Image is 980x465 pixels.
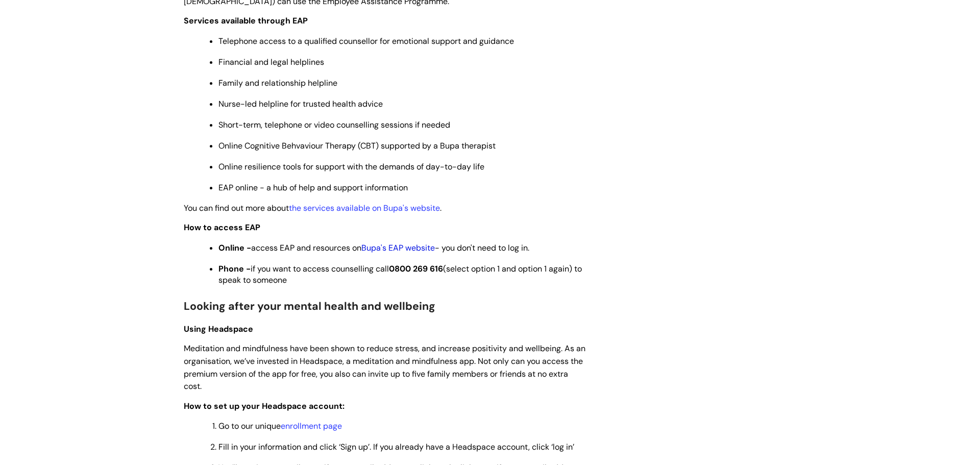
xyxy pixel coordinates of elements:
span: Financial and legal helplines [218,57,324,67]
strong: Online - [218,242,251,253]
span: Nurse-led helpline for trusted health advice [218,99,383,109]
strong: 0800 269 616 [389,263,443,274]
span: Short-term, telephone or video counselling sessions if needed [218,119,450,130]
span: if you want to access counselling call (select option 1 and option 1 again) to speak to someone [218,263,582,285]
span: Online Cognitive Behvaviour Therapy (CBT) supported by a Bupa therapist [218,140,496,151]
span: access EAP and resources on - you don't need to log in. [218,242,529,253]
strong: Phone - [218,263,251,274]
span: EAP online - a hub of help and support information [218,182,408,193]
span: Online resilience tools for support with the demands of day-to-day life [218,161,484,172]
span: Fill in your information and click ‘Sign up’. If you already have a Headspace account, click ‘log... [218,442,574,452]
a: the services available on Bupa's website [289,203,440,213]
span: How to set up your Headspace account: [184,401,345,411]
span: Meditation and mindfulness have been shown to reduce stress, and increase positivity and wellbein... [184,343,585,391]
span: Telephone access to a qualified counsellor for emotional support and guidance [218,36,514,46]
a: Bupa's EAP website [361,242,435,253]
span: Using Headspace [184,324,253,334]
span: You can find out more about . [184,203,442,213]
span: Go to our unique [218,421,342,431]
a: enrollment page [281,421,342,431]
span: Looking after your mental health and wellbeing [184,299,435,313]
span: Family and relationship helpline [218,78,337,88]
strong: Services available through EAP [184,15,308,26]
strong: How to access EAP [184,222,260,233]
